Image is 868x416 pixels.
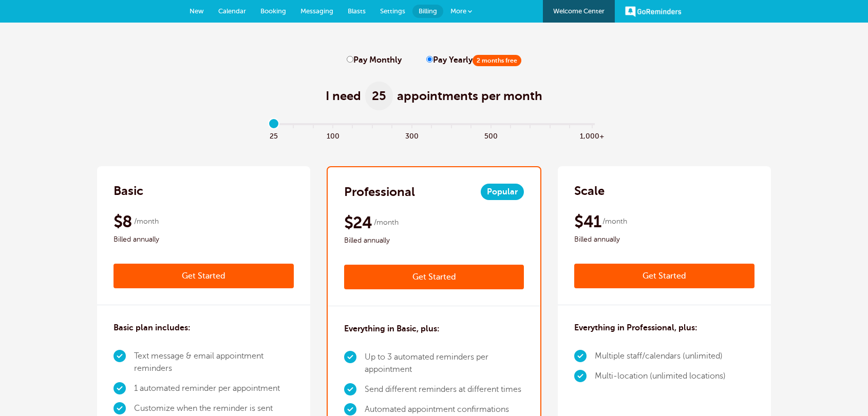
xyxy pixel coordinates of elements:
span: 25 [264,129,284,141]
span: Booking [260,7,286,15]
span: Settings [380,7,405,15]
h3: Basic plan includes: [114,322,191,334]
a: Get Started [114,264,294,288]
label: Pay Yearly [426,55,521,65]
span: Billed annually [574,233,754,246]
h3: Everything in Professional, plus: [574,322,697,334]
li: Multi-location (unlimited locations) [595,366,726,386]
h2: Scale [574,183,605,199]
span: /month [602,215,627,228]
label: Pay Monthly [347,55,402,65]
span: 100 [323,129,343,141]
span: /month [134,215,159,228]
span: Blasts [348,7,366,15]
span: Messaging [300,7,333,15]
li: Multiple staff/calendars (unlimited) [595,346,726,366]
span: Billing [419,7,437,15]
input: Pay Monthly [347,56,353,63]
iframe: Resource center [827,375,858,406]
li: Text message & email appointment reminders [134,346,294,379]
h3: Everything in Basic, plus: [344,323,440,335]
span: Billed annually [114,233,294,246]
span: New [190,7,204,15]
span: $24 [344,212,372,233]
span: More [450,7,466,15]
a: Billing [412,5,443,18]
span: 25 [365,82,393,110]
li: 1 automated reminder per appointment [134,379,294,399]
li: Send different reminders at different times [365,380,524,400]
span: Calendar [218,7,246,15]
span: /month [374,216,399,229]
span: Billed annually [344,234,524,247]
span: Popular [481,184,524,200]
h2: Professional [344,184,415,200]
span: appointments per month [397,88,542,104]
span: 1,000+ [580,129,605,141]
span: 300 [402,129,422,141]
h2: Basic [114,183,143,199]
span: 2 months free [473,55,521,66]
span: 500 [481,129,500,141]
a: Get Started [344,265,524,289]
li: Up to 3 automated reminders per appointment [365,347,524,380]
input: Pay Yearly2 months free [426,56,433,63]
span: I need [326,88,361,104]
span: $8 [114,211,133,232]
span: $41 [574,211,601,232]
a: Get Started [574,264,754,288]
